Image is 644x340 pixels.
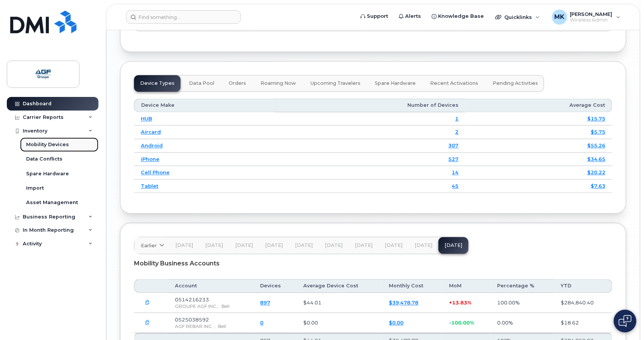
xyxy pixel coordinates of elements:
[253,279,296,293] th: Devices
[491,279,554,293] th: Percentage %
[175,296,209,303] span: 0514216233
[325,242,343,248] span: [DATE]
[229,80,246,86] span: Orders
[141,129,161,135] a: Aircard
[367,12,388,20] span: Support
[141,115,152,122] a: HUB
[452,183,459,189] a: 45
[490,9,545,25] div: Quicklinks
[126,10,241,24] input: Find something...
[218,323,226,329] span: Bell
[296,279,382,293] th: Average Device Cost
[221,303,229,309] span: Bell
[189,80,214,86] span: Data Pool
[274,98,466,112] th: Number of Devices
[455,129,459,135] a: 2
[141,156,159,162] a: iPhone
[175,242,193,248] span: [DATE]
[260,299,270,306] a: 897
[587,156,605,162] a: $34.65
[504,14,532,20] span: Quicklinks
[493,80,538,86] span: Pending Activities
[355,242,373,248] span: [DATE]
[547,9,626,25] div: Mehdi Kaid
[455,115,459,122] a: 1
[141,183,158,189] a: Tablet
[393,9,426,24] a: Alerts
[141,142,163,148] a: Android
[554,293,612,313] td: $284,840.40
[587,115,605,122] a: $15.75
[587,142,605,148] a: $55.26
[449,142,459,148] a: 307
[260,320,264,326] a: 0
[430,80,478,86] span: Recent Activations
[405,12,421,20] span: Alerts
[452,169,459,175] a: 14
[296,293,382,313] td: $44.01
[389,299,418,306] a: $39,478.78
[426,9,489,24] a: Knowledge Base
[265,242,283,248] span: [DATE]
[554,313,612,333] td: $18.62
[175,303,218,309] span: GROUPE AGF INC.,
[554,12,564,22] span: MK
[310,80,360,86] span: Upcoming Travelers
[385,242,402,248] span: [DATE]
[235,242,253,248] span: [DATE]
[570,17,613,23] span: Wireless Admin
[591,183,605,189] a: $7.63
[619,315,632,327] img: Open chat
[296,313,382,333] td: $0.00
[466,98,613,112] th: Average Cost
[591,129,605,135] a: $5.75
[449,299,452,306] span: +
[295,242,313,248] span: [DATE]
[134,254,612,273] div: Mobility Business Accounts
[452,299,471,306] span: 13.83%
[382,279,442,293] th: Monthly Cost
[389,320,404,326] a: $0.00
[141,242,157,249] span: Earlier
[442,279,491,293] th: MoM
[491,293,554,313] td: 100.00%
[175,323,215,329] span: AGF REBAR INC. ,
[438,12,484,20] span: Knowledge Base
[491,313,554,333] td: 0.00%
[355,9,393,24] a: Support
[587,169,605,175] a: $20.22
[168,279,253,293] th: Account
[205,242,223,248] span: [DATE]
[375,80,416,86] span: Spare Hardware
[141,169,170,175] a: Cell Phone
[175,317,209,323] span: 0525038592
[134,237,169,254] a: Earlier
[260,80,296,86] span: Roaming Now
[570,11,613,17] span: [PERSON_NAME]
[134,98,274,112] th: Device Make
[554,279,612,293] th: YTD
[449,156,459,162] a: 527
[415,242,432,248] span: [DATE]
[449,320,474,326] span: -100.00%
